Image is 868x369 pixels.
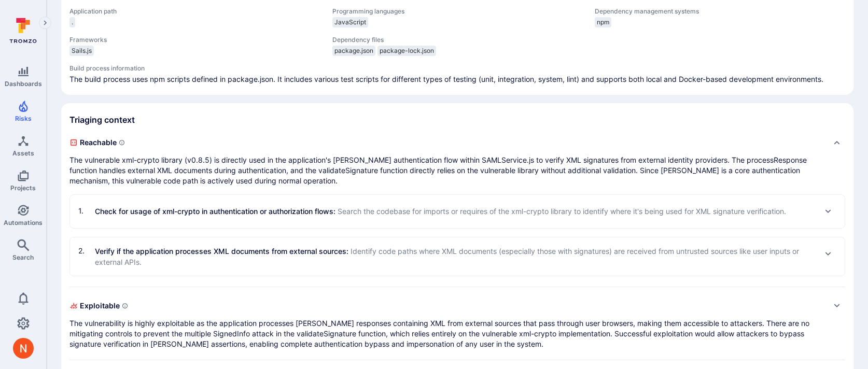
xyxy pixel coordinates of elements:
[78,206,93,216] span: 1 .
[5,80,42,88] span: Dashboards
[69,74,845,84] span: The build process uses npm scripts defined in package.json. It includes various test scripts for ...
[41,19,49,27] i: Expand navigation menu
[597,18,609,26] span: npm
[95,206,786,217] p: Check for usage of xml-crypto in authentication or authorization flows :
[334,47,373,55] span: package.json
[332,7,583,15] span: Programming languages
[69,297,824,314] span: Exploitable
[95,246,816,267] p: Verify if the application processes XML documents from external sources :
[69,115,135,125] h2: Triaging context
[69,155,824,186] p: The vulnerable xml-crypto library (v0.8.5) is directly used in the application's [PERSON_NAME] au...
[69,134,845,186] div: Collapse
[39,17,51,29] button: Expand navigation menu
[69,297,845,349] div: Expand
[78,246,93,256] span: 2 .
[338,207,786,216] span: Search the codebase for imports or requires of the xml-crypto library to identify where it's bein...
[72,18,73,26] span: .
[70,195,845,228] div: Expand
[12,149,34,157] span: Assets
[10,184,36,192] span: Projects
[334,18,366,26] span: JavaScript
[72,47,92,55] span: Sails.js
[332,36,583,44] span: Dependency files
[70,237,845,276] div: Expand
[15,115,32,122] span: Risks
[13,338,34,359] img: ACg8ocIprwjrgDQnDsNSk9Ghn5p5-B8DpAKWoJ5Gi9syOE4K59tr4Q=s96-c
[69,318,824,349] p: The vulnerability is highly exploitable as the application processes [PERSON_NAME] responses cont...
[69,134,824,151] span: Reachable
[122,303,128,309] svg: Indicates if a vulnerability can be exploited by an attacker to gain unauthorized access, execute...
[12,253,34,261] span: Search
[69,36,320,44] span: Frameworks
[69,7,320,15] span: Application path
[380,47,434,55] span: package-lock.json
[595,7,845,15] span: Dependency management systems
[119,139,125,146] svg: Indicates if a vulnerability code, component, function or a library can actually be reached or in...
[13,338,34,359] div: Neeren Patki
[95,247,799,266] span: Identify code paths where XML documents (especially those with signatures) are received from untr...
[69,64,845,72] span: Build process information
[4,219,43,226] span: Automations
